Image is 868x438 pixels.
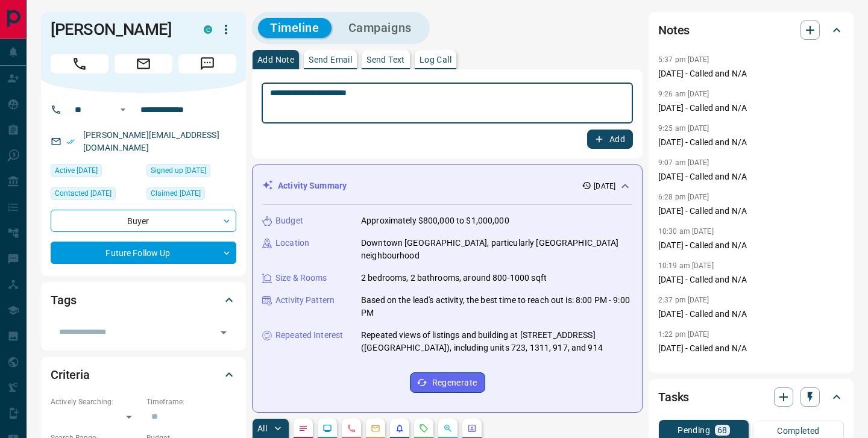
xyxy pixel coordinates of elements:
button: Regenerate [410,372,485,393]
p: 9:07 am [DATE] [658,158,709,167]
button: Campaigns [336,18,424,38]
p: 10:19 am [DATE] [658,261,714,270]
div: Notes [658,16,844,45]
button: Open [215,324,232,341]
a: [PERSON_NAME][EMAIL_ADDRESS][DOMAIN_NAME] [83,130,219,152]
p: 9:25 am [DATE] [658,124,709,133]
svg: Notes [298,424,308,433]
div: Activity Summary[DATE] [262,175,632,197]
h2: Tasks [658,387,689,407]
span: Call [51,54,108,74]
p: [DATE] - Called and N/A [658,136,844,149]
p: Send Text [366,55,405,64]
p: Repeated Interest [275,329,343,342]
p: Completed [777,427,820,435]
div: Future Follow Up [51,242,236,264]
p: [DATE] - Called and N/A [658,274,844,286]
p: 10:30 am [DATE] [658,227,714,236]
div: Criteria [51,360,236,389]
svg: Emails [371,424,380,433]
p: [DATE] - Called and N/A [658,308,844,321]
p: Activity Pattern [275,294,335,307]
span: Signed up [DATE] [151,164,206,177]
svg: Agent Actions [467,424,477,433]
svg: Calls [347,424,356,433]
button: Timeline [258,18,332,38]
p: Pending [678,426,710,434]
span: Message [178,54,236,74]
p: Location [275,237,309,249]
h2: Tags [51,290,76,310]
p: 4:54 pm [DATE] [658,364,709,373]
p: [DATE] [594,181,615,192]
h1: [PERSON_NAME] [51,20,186,39]
p: 68 [717,426,728,434]
svg: Email Verified [66,137,75,146]
p: Log Call [420,55,451,64]
span: Claimed [DATE] [151,187,201,199]
div: Thu Aug 07 2025 [51,187,140,204]
h2: Notes [658,20,690,40]
svg: Lead Browsing Activity [322,424,332,433]
h2: Criteria [51,365,90,384]
p: 6:28 pm [DATE] [658,193,709,201]
p: [DATE] - Called and N/A [658,171,844,183]
button: Open [116,102,130,117]
p: Actively Searching: [51,396,140,407]
div: Wed Sep 10 2025 [51,164,140,181]
p: 1:22 pm [DATE] [658,330,709,339]
p: 5:37 pm [DATE] [658,55,709,64]
p: Repeated views of listings and building at [STREET_ADDRESS] ([GEOGRAPHIC_DATA]), including units ... [361,329,632,354]
svg: Listing Alerts [395,424,404,433]
p: Size & Rooms [275,272,327,284]
p: 2 bedrooms, 2 bathrooms, around 800-1000 sqft [361,272,547,284]
p: [DATE] - Called and N/A [658,342,844,355]
p: [DATE] - Called and N/A [658,205,844,217]
p: Approximately $800,000 to $1,000,000 [361,214,509,227]
p: [DATE] - Called and N/A [658,239,844,252]
div: Mon Apr 30 2018 [146,164,236,181]
div: Buyer [51,210,236,232]
span: Active [DATE] [55,164,98,177]
div: Thu Feb 17 2022 [146,187,236,204]
p: Downtown [GEOGRAPHIC_DATA], particularly [GEOGRAPHIC_DATA] neighbourhood [361,237,632,262]
p: 9:26 am [DATE] [658,90,709,98]
p: Send Email [309,55,352,64]
p: Activity Summary [278,180,347,192]
p: 2:37 pm [DATE] [658,296,709,304]
p: Based on the lead's activity, the best time to reach out is: 8:00 PM - 9:00 PM [361,294,632,319]
span: Email [115,54,172,74]
button: Add [587,130,633,149]
p: [DATE] - Called and N/A [658,67,844,80]
span: Contacted [DATE] [55,187,112,199]
p: Budget [275,214,303,227]
div: Tasks [658,383,844,411]
div: Tags [51,286,236,314]
svg: Requests [419,424,429,433]
p: Timeframe: [146,396,236,407]
p: All [257,424,267,433]
p: Add Note [257,55,294,64]
div: condos.ca [204,25,212,34]
p: [DATE] - Called and N/A [658,102,844,114]
svg: Opportunities [443,424,453,433]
